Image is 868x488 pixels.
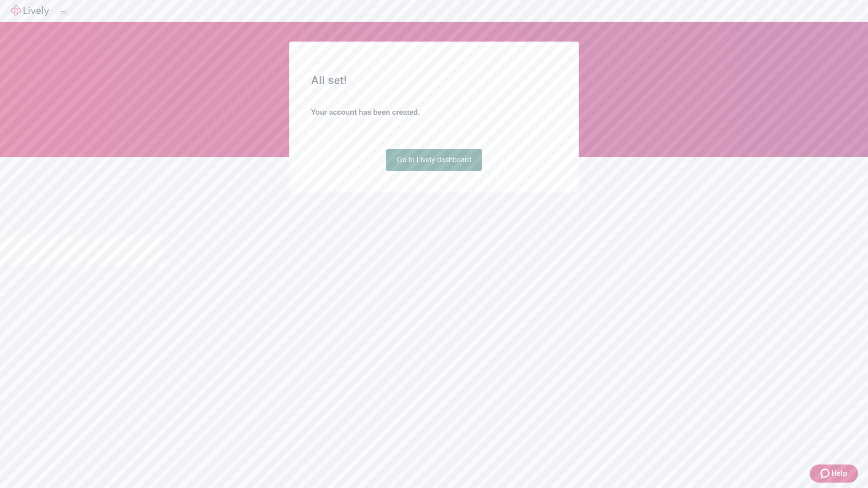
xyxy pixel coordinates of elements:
[311,107,557,118] h4: Your account has been created.
[821,468,831,479] svg: Zendesk support icon
[60,11,67,14] button: Log out
[831,468,847,479] span: Help
[810,465,858,483] button: Zendesk support iconHelp
[11,5,49,16] img: Lively
[386,149,482,171] a: Go to Lively dashboard
[311,72,557,89] h2: All set!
